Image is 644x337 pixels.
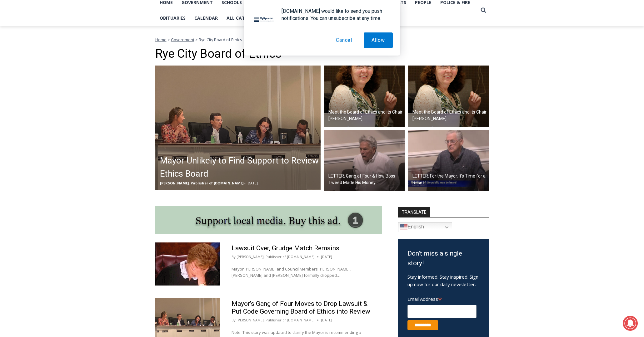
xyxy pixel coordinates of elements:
[408,66,489,127] a: Meet the Board of Ethics and its Chair [PERSON_NAME]
[155,66,321,190] a: Mayor Unlikely to Find Support to Review Ethics Board [PERSON_NAME], Publisher of [DOMAIN_NAME] -...
[155,206,382,234] img: support local media, buy this ad
[232,317,236,323] span: By
[190,7,217,24] h4: Book [PERSON_NAME]'s Good Humor for Your Event
[328,109,403,122] h2: Meet the Board of Ethics and its Chair [PERSON_NAME]
[324,130,405,191] a: LETTER: Gang of Four & How Boss Tweed Made His Money
[232,266,370,279] p: Mayor [PERSON_NAME] and Council Members [PERSON_NAME], [PERSON_NAME] and [PERSON_NAME] formally d...
[321,317,332,323] time: [DATE]
[407,293,477,304] label: Email Address
[237,254,315,259] a: [PERSON_NAME], Publisher of [DOMAIN_NAME]
[412,173,487,186] h2: LETTER: For the Mayor, It’s Time for a Reset
[2,64,61,88] span: Open Tues. - Sun. [PHONE_NUMBER]
[150,61,303,78] a: Intern @ [DOMAIN_NAME]
[64,39,89,75] div: "[PERSON_NAME]'s draw is the fine variety of pristine raw fish kept on hand"
[252,7,277,32] img: notification icon
[400,223,407,231] img: en
[232,254,236,260] span: By
[232,244,339,252] a: Lawsuit Over, Grudge Match Remains
[398,222,452,232] a: English
[41,8,154,20] div: Available for Private Home, Business, Club or Other Events
[277,7,393,22] div: [DOMAIN_NAME] would like to send you push notifications. You can unsubscribe at any time.
[407,273,479,288] p: Stay informed. Stay inspired. Sign up now for our daily newsletter.
[247,181,258,185] span: [DATE]
[364,32,393,48] button: Allow
[324,66,405,127] a: Meet the Board of Ethics and its Chair [PERSON_NAME]
[155,66,321,190] img: (PHOTO: The "Gang of Four" Councilwoman Carolina Johnson, Mayor Josh Cohn, Councilwoman Julie Sou...
[237,318,315,322] a: [PERSON_NAME], Publisher of [DOMAIN_NAME]
[412,109,487,122] h2: Meet the Board of Ethics and its Chair [PERSON_NAME]
[408,66,489,127] img: (PHOTO: Board of Ethics Chair Beth Griffin Matthews. Contributed.)
[408,130,489,191] img: (PHOTO: Jono Peters speaking at the Rye City Council meeting on June 14, 2023.)
[321,254,332,260] time: [DATE]
[155,242,220,286] img: Judge Judy face palm gif 5PW
[328,32,360,48] button: Cancel
[158,0,295,61] div: "We would have speakers with experience in local journalism speak to us about their experiences a...
[328,173,403,186] h2: LETTER: Gang of Four & How Boss Tweed Made His Money
[0,63,63,78] a: Open Tues. - Sun. [PHONE_NUMBER]
[160,181,243,185] span: [PERSON_NAME], Publisher of [DOMAIN_NAME]
[232,300,370,315] a: Mayor’s Gang of Four Moves to Drop Lawsuit & Put Code Governing Board of Ethics into Review
[244,181,246,185] span: -
[324,66,405,127] img: (PHOTO: Board of Ethics Chair Beth Griffin Matthews. Contributed.)
[408,130,489,191] a: LETTER: For the Mayor, It’s Time for a Reset
[407,249,479,268] h3: Don't miss a single story!
[324,130,405,191] img: (PHOTO: Former Councilmember Gerry Seitz addressing the Rye City Council on Wednesday, June 14, 2...
[160,154,319,180] h2: Mayor Unlikely to Find Support to Review Ethics Board
[163,62,290,76] span: Intern @ [DOMAIN_NAME]
[398,207,430,217] strong: TRANSLATE
[186,2,226,28] a: Book [PERSON_NAME]'s Good Humor for Your Event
